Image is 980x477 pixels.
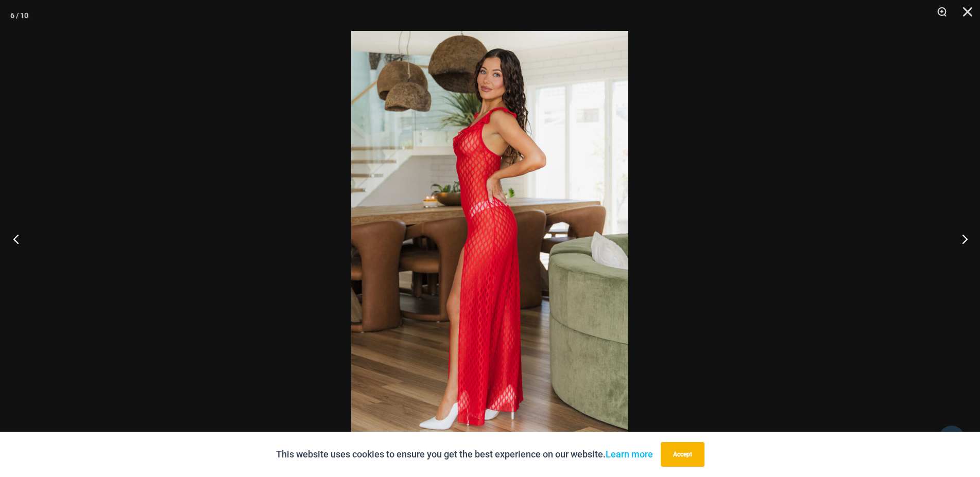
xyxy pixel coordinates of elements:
[606,449,653,460] a: Learn more
[351,31,628,446] img: Sometimes Red 587 Dress 03
[941,213,980,264] button: Next
[661,442,704,467] button: Accept
[10,8,28,23] div: 6 / 10
[276,447,653,462] p: This website uses cookies to ensure you get the best experience on our website.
